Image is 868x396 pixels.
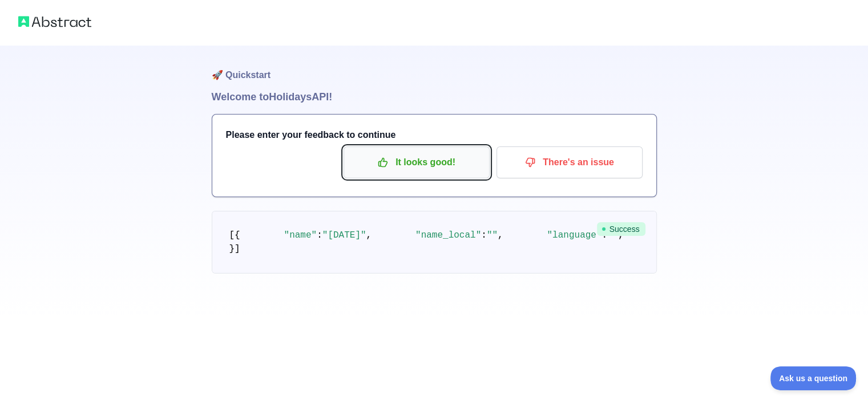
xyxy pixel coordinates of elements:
span: "language" [547,230,601,240]
span: [ [229,230,235,240]
h1: 🚀 Quickstart [212,46,657,89]
span: "[DATE]" [322,230,366,240]
img: Abstract logo [18,14,91,30]
span: , [498,230,503,240]
span: : [481,230,487,240]
p: It looks good! [352,153,481,172]
span: , [366,230,372,240]
span: "name_local" [415,230,481,240]
span: "" [487,230,498,240]
span: "name" [284,230,317,240]
button: It looks good! [344,146,490,178]
span: Success [597,222,645,236]
p: There's an issue [505,153,634,172]
iframe: Toggle Customer Support [770,366,857,390]
h1: Welcome to Holidays API! [212,89,657,105]
button: There's an issue [496,146,643,178]
h3: Please enter your feedback to continue [226,128,643,142]
span: : [317,230,322,240]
